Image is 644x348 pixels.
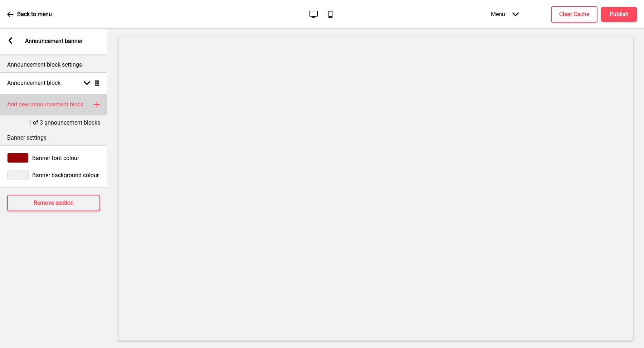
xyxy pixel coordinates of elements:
h4: Add new announcement block [7,101,83,108]
div: Banner font colour [7,153,100,163]
p: Back to menu [17,10,52,18]
a: Back to menu [7,5,52,24]
p: Announcement block settings [7,61,100,69]
p: Announcement banner [25,37,82,45]
div: Banner background colour [7,170,100,180]
button: Publish [601,7,637,22]
h4: Remove section [34,199,74,207]
button: Remove section [7,195,100,211]
h4: Announcement block [7,79,60,87]
h4: Clear Cache [559,10,589,18]
div: Menu [484,4,526,25]
h4: Publish [610,10,629,18]
span: Banner background colour [32,172,99,179]
span: Banner font colour [32,155,79,161]
p: 1 of 3 announcement blocks [28,119,100,127]
p: Banner settings [7,134,100,142]
button: Clear Cache [551,6,597,23]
